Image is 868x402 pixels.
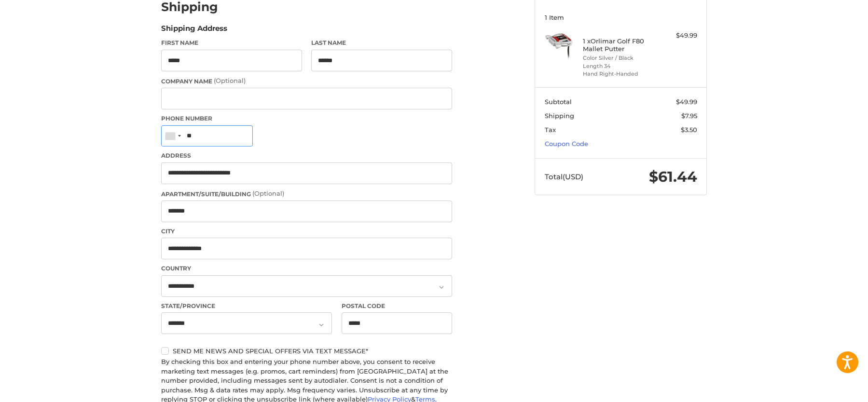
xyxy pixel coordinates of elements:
[161,189,452,199] label: Apartment/Suite/Building
[161,39,302,47] label: First Name
[161,264,452,273] label: Country
[545,172,583,181] span: Total (USD)
[161,227,452,236] label: City
[583,62,657,70] li: Length 34
[676,98,697,106] span: $49.99
[252,189,284,197] small: (Optional)
[545,112,574,120] span: Shipping
[545,98,572,106] span: Subtotal
[545,140,588,147] a: Coupon Code
[545,13,697,21] h3: 1 Item
[161,151,452,160] label: Address
[311,39,452,47] label: Last Name
[161,76,452,86] label: Company Name
[161,347,452,355] label: Send me news and special offers via text message*
[681,112,697,120] span: $7.95
[649,168,697,186] span: $61.44
[161,302,332,310] label: State/Province
[214,77,246,84] small: (Optional)
[583,37,657,53] h4: 1 x Orlimar Golf F80 Mallet Putter
[659,31,697,40] div: $49.99
[681,126,697,134] span: $3.50
[545,126,556,134] span: Tax
[583,54,657,62] li: Color Silver / Black
[583,70,657,78] li: Hand Right-Handed
[161,114,452,123] label: Phone Number
[161,23,227,39] legend: Shipping Address
[342,302,453,310] label: Postal Code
